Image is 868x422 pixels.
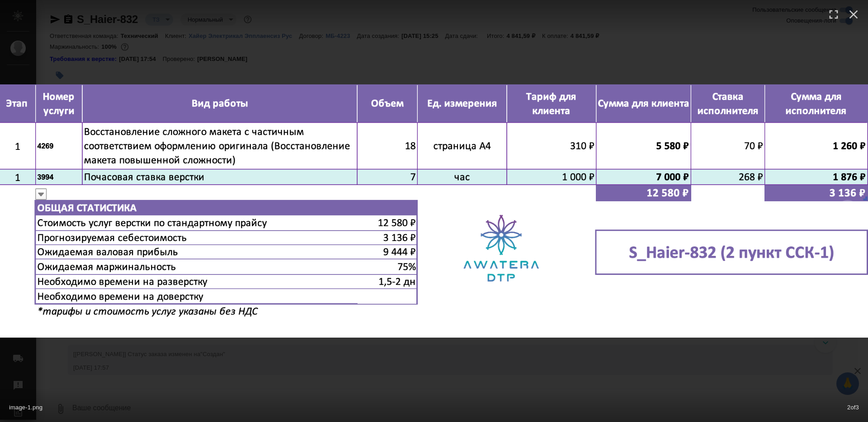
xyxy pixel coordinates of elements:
[836,200,859,223] button: Show slide 3 of 3
[9,200,32,223] button: Show slide 1 of 3
[844,5,863,24] button: Close (esc)
[847,402,859,413] span: 2 of 3
[824,5,844,24] button: Enter fullscreen (f)
[9,404,42,411] span: image-1.png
